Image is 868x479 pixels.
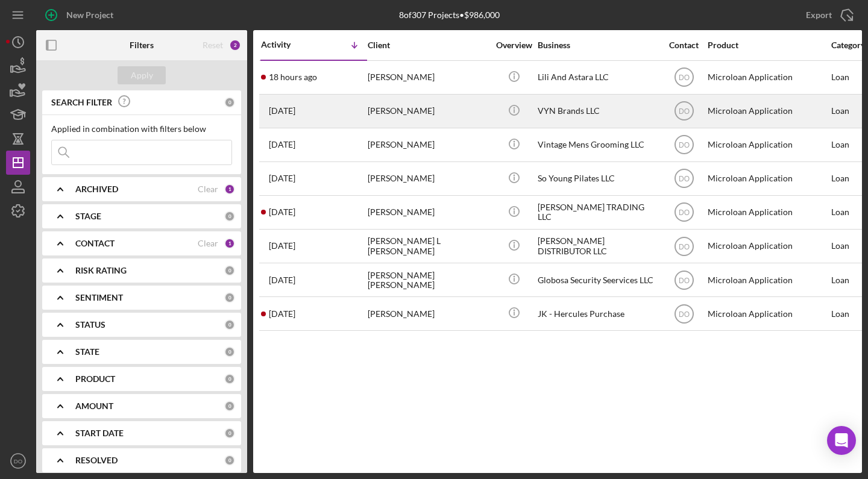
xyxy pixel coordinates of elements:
time: 2025-08-05 18:08 [269,174,295,183]
div: [PERSON_NAME] [368,163,488,195]
div: [PERSON_NAME] L [PERSON_NAME] [368,230,488,262]
div: Microloan Application [708,264,828,296]
time: 2025-07-01 21:06 [269,241,295,251]
div: Applied in combination with filters below [51,124,232,134]
div: 0 [224,211,235,222]
div: Client [368,40,488,50]
div: Microloan Application [708,163,828,195]
text: DO [679,310,690,318]
div: [PERSON_NAME] [368,95,488,127]
div: [PERSON_NAME] [PERSON_NAME] [368,264,488,296]
b: STAGE [75,211,101,221]
b: STATE [75,347,99,357]
div: 0 [224,455,235,466]
div: Business [538,40,658,50]
button: New Project [36,3,125,27]
div: So Young Pilates LLC [538,163,658,195]
button: DO [6,449,30,473]
div: [PERSON_NAME] [368,298,488,330]
div: Vintage Mens Grooming LLC [538,129,658,161]
text: DO [679,208,690,217]
div: 1 [224,184,235,195]
text: DO [14,458,22,465]
div: Clear [198,184,218,194]
div: Microloan Application [708,95,828,127]
time: 2025-08-16 21:03 [269,106,295,116]
div: 0 [224,374,235,384]
div: Lili And Astara LLC [538,61,658,93]
div: [PERSON_NAME] [368,196,488,228]
div: 0 [224,97,235,108]
div: Globosa Security Seervices LLC [538,264,658,296]
div: [PERSON_NAME] [368,129,488,161]
b: AMOUNT [75,401,113,411]
time: 2025-08-18 19:59 [269,72,317,82]
text: DO [679,107,690,116]
div: Clear [198,239,218,248]
div: Microloan Application [708,61,828,93]
div: Export [806,3,832,27]
time: 2025-06-20 09:24 [269,275,295,285]
div: 0 [224,346,235,357]
div: Microloan Application [708,129,828,161]
div: [PERSON_NAME] [368,61,488,93]
div: 0 [224,401,235,412]
div: 0 [224,319,235,330]
div: 2 [229,39,241,51]
button: Apply [118,66,166,84]
div: Microloan Application [708,298,828,330]
div: 0 [224,265,235,276]
button: Export [794,3,862,27]
div: Contact [661,40,706,50]
div: Product [708,40,828,50]
b: RESOLVED [75,456,118,465]
time: 2025-08-07 17:32 [269,140,295,149]
div: JK - Hercules Purchase [538,298,658,330]
b: ARCHIVED [75,184,118,194]
b: SEARCH FILTER [51,98,112,107]
b: Filters [130,40,154,50]
text: DO [679,242,690,251]
b: START DATE [75,428,124,438]
div: [PERSON_NAME] TRADING LLC [538,196,658,228]
div: Microloan Application [708,196,828,228]
text: DO [679,175,690,183]
div: [PERSON_NAME] DISTRIBUTOR LLC [538,230,658,262]
text: DO [679,276,690,284]
time: 2025-07-01 22:25 [269,207,295,217]
b: CONTACT [75,239,115,248]
b: SENTIMENT [75,293,123,302]
div: Apply [131,66,153,84]
div: 0 [224,428,235,439]
div: Overview [491,40,536,50]
div: 1 [224,238,235,249]
div: VYN Brands LLC [538,95,658,127]
text: DO [679,74,690,82]
div: Open Intercom Messenger [827,426,856,455]
div: New Project [66,3,113,27]
div: 0 [224,292,235,303]
b: RISK RATING [75,266,127,275]
div: 8 of 307 Projects • $986,000 [399,10,500,20]
text: DO [679,141,690,149]
div: Microloan Application [708,230,828,262]
div: Activity [261,40,314,49]
div: Reset [203,40,223,50]
time: 2025-06-19 14:26 [269,309,295,319]
b: STATUS [75,320,105,330]
b: PRODUCT [75,374,115,384]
